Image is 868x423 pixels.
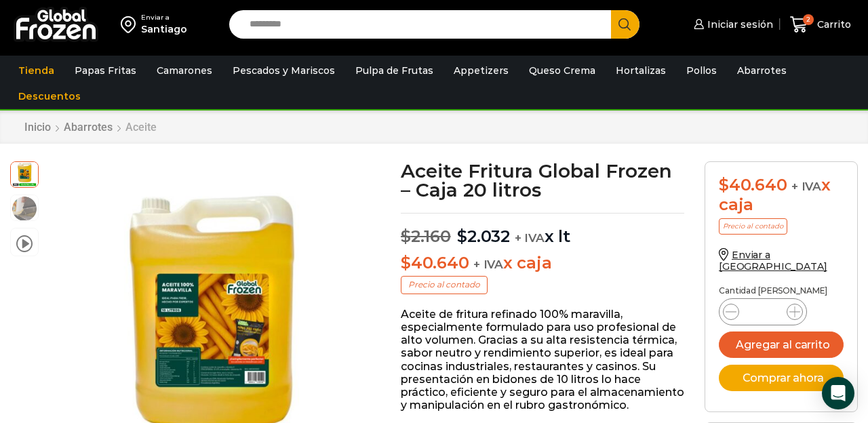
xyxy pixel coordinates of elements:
span: $ [401,226,411,246]
a: Pulpa de Frutas [349,58,440,83]
img: address-field-icon.svg [121,13,141,36]
button: Comprar ahora [719,365,844,391]
p: Precio al contado [719,218,787,235]
bdi: 2.032 [457,226,510,246]
a: Appetizers [447,58,515,83]
span: + IVA [473,258,503,271]
a: Tienda [12,58,61,83]
button: Search button [611,10,639,39]
a: Enviar a [GEOGRAPHIC_DATA] [719,249,827,273]
p: Precio al contado [401,276,488,294]
h1: Aceite Fritura Global Frozen – Caja 20 litros [401,161,684,199]
span: $ [401,253,411,273]
bdi: 40.640 [719,175,787,195]
bdi: 40.640 [401,253,469,273]
a: Descuentos [12,83,87,109]
nav: Breadcrumb [24,121,157,134]
a: Hortalizas [609,58,673,83]
span: Carrito [814,18,851,31]
input: Product quantity [750,302,776,321]
span: Iniciar sesión [704,18,773,31]
a: Pescados y Mariscos [226,58,342,83]
div: Enviar a [141,13,187,22]
div: Santiago [141,22,187,36]
p: Cantidad [PERSON_NAME] [719,286,844,296]
span: $ [719,175,729,195]
span: $ [457,226,467,246]
div: x caja [719,176,844,215]
a: Papas Fritas [68,58,143,83]
button: Agregar al carrito [719,331,844,358]
a: Queso Crema [522,58,602,83]
p: x caja [401,254,684,273]
span: aceite maravilla [11,160,38,187]
p: Aceite de fritura refinado 100% maravilla, especialmente formulado para uso profesional de alto v... [401,308,684,412]
span: + IVA [791,180,821,193]
span: 2 [803,14,814,25]
a: 2 Carrito [787,9,854,41]
p: x lt [401,213,684,247]
span: + IVA [515,231,545,245]
a: Pollos [679,58,724,83]
a: Abarrotes [63,121,113,134]
a: Aceite [125,121,157,134]
a: Inicio [24,121,52,134]
span: aceite para freir [11,195,38,222]
a: Camarones [150,58,219,83]
div: Open Intercom Messenger [822,377,854,409]
a: Abarrotes [730,58,793,83]
bdi: 2.160 [401,226,451,246]
a: Iniciar sesión [690,11,773,38]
